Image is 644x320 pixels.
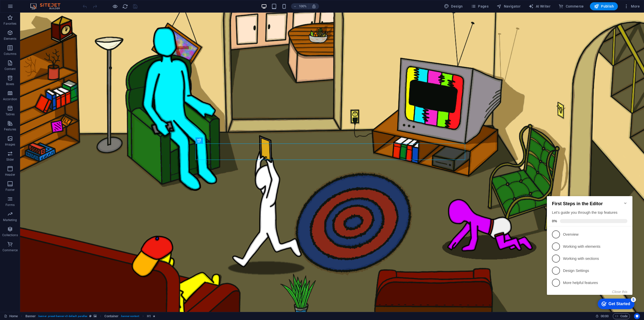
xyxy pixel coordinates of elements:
[153,315,155,317] i: Element contains an animation
[495,2,522,10] button: Navigator
[2,40,88,52] li: Overview
[7,21,83,26] div: Let's guide you through the top features
[527,2,552,10] button: AI Writer
[5,173,15,177] p: Header
[4,52,16,56] p: Columns
[18,91,78,97] p: More helpful features
[5,67,16,71] p: Content
[6,203,15,207] p: Forms
[120,313,139,319] span: . banner-content
[18,67,78,73] p: Working with sections
[122,3,128,9] button: reload
[4,37,17,41] p: Elements
[622,2,642,10] button: More
[2,233,18,237] p: Collections
[4,313,18,319] a: Click to cancel selection. Double-click to open Pages
[2,88,88,100] li: More helpful features
[18,43,78,48] p: Overview
[558,4,584,9] span: Commerce
[112,3,118,9] button: Click here to leave preview mode and continue editing
[291,3,309,9] button: 100%
[3,218,17,222] p: Marketing
[78,12,83,16] div: Minimize checklist
[312,4,316,9] i: On resize automatically adjust zoom level to fit chosen device.
[4,127,16,131] p: Features
[601,313,609,319] span: 00 00
[634,313,640,319] button: Usercentrics
[122,4,128,9] i: Reload page
[147,313,151,319] span: Click to select. Double-click to edit
[89,315,92,317] i: This element is a customizable preset
[6,158,14,162] p: Slider
[38,313,87,319] span: . banner .preset-banner-v3-default .parallax
[3,97,17,101] p: Accordion
[615,313,628,319] span: Code
[497,4,520,9] span: Navigator
[6,188,15,192] p: Footer
[64,113,85,117] div: Get Started
[5,143,15,147] p: Images
[529,4,550,9] span: AI Writer
[29,3,67,9] img: Editor Logo
[6,82,14,86] p: Boxes
[469,2,491,10] button: Pages
[53,110,90,120] div: Get Started 5 items remaining, 0% complete
[104,313,118,319] span: Click to select. Double-click to edit
[3,248,18,252] p: Commerce
[604,314,605,318] span: :
[25,313,155,319] nav: breadcrumb
[94,315,97,317] i: This element contains a background
[471,4,489,9] span: Pages
[2,64,88,76] li: Working with sections
[6,112,15,116] p: Tables
[7,30,15,34] span: 0%
[67,101,83,105] button: Close this
[595,313,609,319] h6: Session time
[613,313,630,319] button: Code
[590,2,618,10] button: Publish
[556,2,586,10] button: Commerce
[2,52,88,64] li: Working with elements
[444,4,463,9] span: Design
[2,76,88,88] li: Design Settings
[7,12,83,18] h2: First Steps in the Editor
[442,2,465,10] button: Design
[25,313,36,319] span: Click to select. Double-click to edit
[594,4,614,9] span: Publish
[299,3,307,9] h6: 100%
[4,22,16,26] p: Favorites
[442,2,465,10] div: Design (Ctrl+Alt+Y)
[624,4,640,9] span: More
[86,108,91,113] div: 5
[18,55,78,60] p: Working with elements
[18,79,78,85] p: Design Settings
